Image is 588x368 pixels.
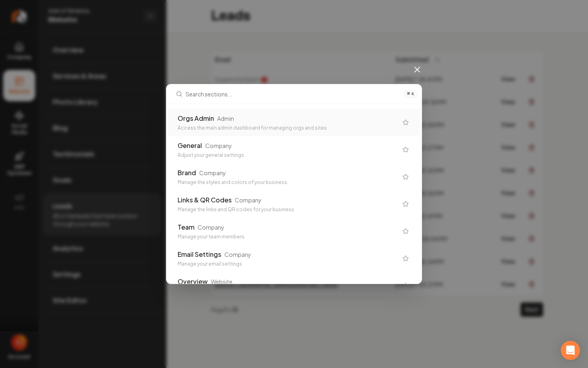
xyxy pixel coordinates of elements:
div: Brand [178,168,196,178]
div: Team [178,222,194,232]
div: Manage your email settings. [178,261,398,267]
div: Admin [217,114,234,122]
div: Open Intercom Messenger [561,341,580,360]
div: Company [235,196,262,204]
div: Email Settings [178,250,221,259]
div: Orgs Admin [178,114,214,123]
div: Manage the styles and colors of your business. [178,179,398,186]
div: General [178,141,202,150]
div: Adjust your general settings. [178,152,398,158]
div: Website [211,278,232,286]
div: Overview [178,277,208,286]
input: Search sections... [186,84,400,104]
div: Access the main admin dashboard for managing orgs and sites [178,125,398,131]
div: Company [224,250,251,258]
div: Manage your team members. [178,234,398,240]
div: Search sections... [166,104,422,284]
div: Company [205,142,232,150]
div: Links & QR Codes [178,195,232,205]
div: Company [199,169,226,177]
div: Company [198,223,224,231]
div: Manage the links and QR codes for your business. [178,206,398,213]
